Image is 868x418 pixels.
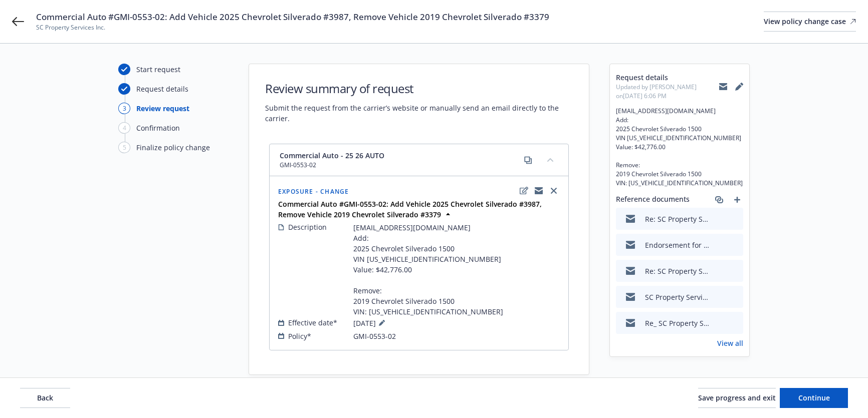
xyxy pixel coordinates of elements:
div: Start request [136,64,180,75]
span: [EMAIL_ADDRESS][DOMAIN_NAME] Add: 2025 Chevrolet Silverado 1500 VIN [US_VEHICLE_IDENTIFICATION_NU... [353,222,503,317]
button: Save progress and exit [698,388,776,408]
span: Description [288,222,327,232]
a: View policy change case [764,12,856,32]
div: Finalize policy change [136,142,210,153]
div: Endorsement for #GMI-0553-02 - SC PROPERTY SERVICES. INC [645,240,710,250]
div: Review request [136,103,189,114]
span: Commercial Auto - 25 26 AUTO [280,150,384,161]
a: copyLogging [533,185,545,197]
button: preview file [730,214,739,224]
div: Re: SC Property Services - add new vehicle to policy [645,214,710,224]
button: Continue [780,388,848,408]
div: 3 [118,103,130,114]
button: download file [714,214,722,224]
div: View policy change case [764,12,856,31]
span: GMI-0553-02 [280,161,384,170]
button: preview file [730,292,739,302]
button: preview file [730,266,739,276]
button: download file [714,266,722,276]
a: close [548,185,560,197]
a: copy [522,154,534,166]
button: Back [20,388,70,408]
span: [DATE] [353,317,388,329]
div: Commercial Auto - 25 26 AUTOGMI-0553-02copycollapse content [270,144,568,176]
span: Submit the request from the carrier’s website or manually send an email directly to the carrier. [265,103,573,124]
a: add [731,194,743,206]
span: Reference documents [616,194,690,206]
span: SC Property Services Inc. [36,23,549,32]
div: Re: SC Property Services - add new vehicle to policy [645,266,710,276]
div: Confirmation [136,123,180,133]
div: Request details [136,84,188,94]
span: Continue [798,393,830,402]
span: Effective date* [288,317,337,328]
div: Re_ SC Property Services - add new vehicle to policy.eml [645,318,710,328]
a: associate [713,194,725,206]
span: Back [37,393,53,402]
div: SC Property Services Inc. - Commercial Auto #GMI-0553-02: Add Vehicle 2025 Chevrolet Silverado #3... [645,292,710,302]
span: GMI-0553-02 [353,331,396,341]
h1: Review summary of request [265,80,573,97]
button: preview file [730,240,739,250]
span: Updated by [PERSON_NAME] on [DATE] 6:06 PM [616,83,719,101]
button: collapse content [542,152,558,168]
button: download file [714,240,722,250]
button: download file [714,292,722,302]
button: preview file [730,318,739,328]
span: Save progress and exit [698,393,776,402]
span: Request details [616,72,719,83]
span: Exposure - Change [278,187,349,196]
button: download file [714,318,722,328]
div: 5 [118,142,130,153]
div: 4 [118,122,130,134]
a: edit [518,185,530,197]
a: View all [717,338,743,348]
span: Policy* [288,331,311,341]
span: Commercial Auto #GMI-0553-02: Add Vehicle 2025 Chevrolet Silverado #3987, Remove Vehicle 2019 Che... [36,11,549,23]
strong: Commercial Auto #GMI-0553-02: Add Vehicle 2025 Chevrolet Silverado #3987, Remove Vehicle 2019 Che... [278,199,542,219]
span: [EMAIL_ADDRESS][DOMAIN_NAME] Add: 2025 Chevrolet Silverado 1500 VIN [US_VEHICLE_IDENTIFICATION_NU... [616,107,743,188]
